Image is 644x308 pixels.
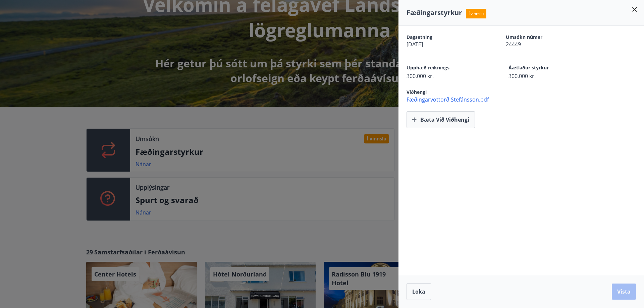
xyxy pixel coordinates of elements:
[407,72,485,80] span: 300.000 kr.
[407,89,427,95] span: Viðhengi
[508,72,587,80] span: 300.000 kr.
[506,34,582,41] span: Umsókn númer
[407,41,482,48] span: [DATE]
[506,41,582,48] span: 24449
[407,8,462,17] span: Fæðingarstyrkur
[407,96,644,103] span: Fæðingarvottorð Stefánsson.pdf
[407,111,475,128] button: Bæta við viðhengi
[508,64,587,72] span: Áætlaður styrkur
[412,288,425,295] span: Loka
[407,34,482,41] span: Dagsetning
[466,9,486,18] span: Í vinnslu
[407,283,431,300] button: Loka
[407,64,485,72] span: Upphæð reiknings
